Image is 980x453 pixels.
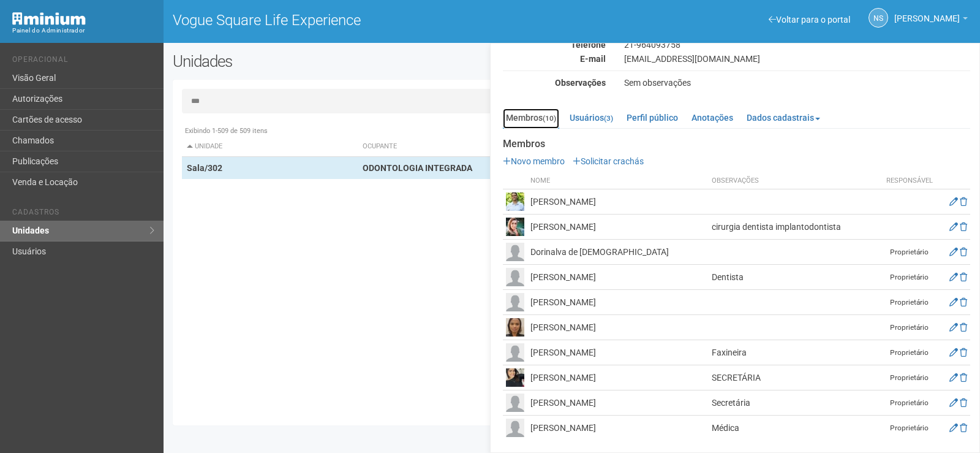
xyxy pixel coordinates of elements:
a: Excluir membro [960,373,967,383]
td: [PERSON_NAME] [527,390,709,416]
td: [PERSON_NAME] [527,365,709,390]
a: Excluir membro [960,297,967,307]
li: Cadastros [12,208,154,221]
div: [EMAIL_ADDRESS][DOMAIN_NAME] [615,53,979,64]
td: Dorinalva de [DEMOGRAPHIC_DATA] [527,240,709,265]
li: Operacional [12,55,154,68]
a: Excluir membro [960,247,967,257]
td: Secretária [709,390,879,416]
a: Anotações [688,108,736,127]
a: Editar membro [949,423,958,433]
a: Editar membro [949,297,958,307]
td: Dentista [709,265,879,290]
a: Editar membro [949,222,958,232]
a: Excluir membro [960,272,967,282]
h2: Unidades [173,52,495,70]
a: Editar membro [949,348,958,357]
a: Editar membro [949,272,958,282]
a: Excluir membro [960,322,967,332]
a: Editar membro [949,247,958,257]
td: [PERSON_NAME] [527,215,709,240]
div: E-mail [494,53,615,64]
td: [PERSON_NAME] [527,290,709,315]
img: user.png [506,218,524,236]
a: NS [869,8,888,28]
th: Responsável [879,173,940,189]
a: Editar membro [949,373,958,383]
strong: Membros [503,139,970,150]
img: user.png [506,343,524,362]
a: Editar membro [949,322,958,332]
td: [PERSON_NAME] [527,315,709,340]
th: Unidade: activate to sort column descending [182,137,358,157]
td: cirurgia dentista implantodontista [709,215,879,240]
a: Editar membro [949,197,958,207]
img: user.png [506,419,524,437]
th: Nome [527,173,709,189]
strong: ODONTOLOGIA INTEGRADA [363,163,472,173]
a: Voltar para o portal [769,15,850,25]
div: Sem observações [615,77,979,88]
img: user.png [506,318,524,337]
span: Nicolle Silva [894,2,960,23]
td: Proprietário [879,240,940,265]
div: Painel do Administrador [12,25,154,36]
td: Faxineira [709,340,879,365]
a: Perfil público [624,108,681,127]
a: Membros(10) [503,108,559,129]
td: Médica [709,416,879,441]
img: Minium [12,12,86,25]
td: Proprietário [879,315,940,340]
td: [PERSON_NAME] [527,416,709,441]
td: [PERSON_NAME] [527,189,709,215]
td: SECRETÁRIA [709,365,879,390]
td: Proprietário [879,416,940,441]
div: Exibindo 1-509 de 509 itens [182,126,962,137]
a: Excluir membro [960,197,967,207]
img: user.png [506,293,524,311]
h1: Vogue Square Life Experience [173,12,563,28]
img: user.png [506,368,524,387]
div: Telefone [494,39,615,50]
a: Usuários(3) [567,108,616,127]
td: Proprietário [879,365,940,390]
td: Proprietário [879,390,940,416]
a: [PERSON_NAME] [894,15,968,25]
a: Excluir membro [960,398,967,408]
td: [PERSON_NAME] [527,340,709,365]
img: user.png [506,192,524,211]
strong: Sala/302 [187,163,222,173]
td: Proprietário [879,265,940,290]
a: Excluir membro [960,423,967,433]
th: Ocupante: activate to sort column ascending [358,137,679,157]
th: Observações [709,173,879,189]
small: (3) [604,114,613,123]
img: user.png [506,394,524,412]
td: [PERSON_NAME] [527,265,709,290]
a: Editar membro [949,398,958,408]
div: Observações [494,77,615,88]
a: Excluir membro [960,348,967,357]
img: user.png [506,243,524,261]
a: Excluir membro [960,222,967,232]
td: Proprietário [879,340,940,365]
img: user.png [506,268,524,286]
div: 21-964093758 [615,39,979,50]
small: (10) [543,114,556,123]
a: Solicitar crachás [573,156,644,166]
a: Dados cadastrais [744,108,823,127]
a: Novo membro [503,156,565,166]
td: Proprietário [879,290,940,315]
